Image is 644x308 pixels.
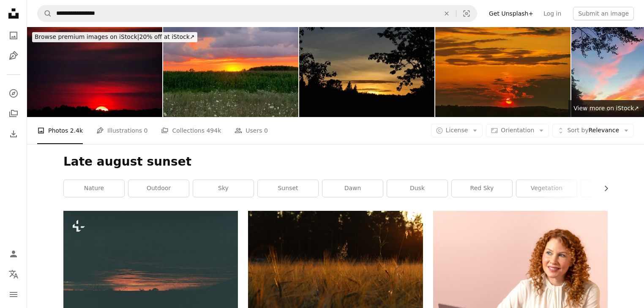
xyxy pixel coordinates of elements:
a: Download History [5,125,22,142]
a: tree [581,180,641,197]
a: nature [64,180,124,197]
span: Relevance [567,126,619,135]
a: Explore [5,85,22,102]
button: Sort byRelevance [552,124,634,137]
img: Beautiful Michigan Field Sunset [163,27,298,117]
span: 20% off at iStock ↗ [35,33,195,40]
button: Language [5,266,22,283]
button: Menu [5,286,22,303]
h1: Late august sunset [63,154,608,169]
a: sky [193,180,254,197]
button: Orientation [486,124,549,137]
form: Find visuals sitewide [37,5,477,22]
a: Browse premium images on iStock|20% off at iStock↗ [27,27,202,47]
a: outdoor [128,180,189,197]
span: Browse premium images on iStock | [35,33,139,40]
img: Sun going down in horizon [299,27,434,117]
a: sunset [258,180,318,197]
button: License [431,124,483,137]
span: 0 [264,126,268,135]
span: View more on iStock ↗ [573,105,639,112]
span: Orientation [501,127,534,134]
a: dawn [322,180,383,197]
a: Log in [538,7,566,20]
span: 494k [206,126,221,135]
button: Clear [437,5,456,22]
img: Intensive sunrise [27,27,162,117]
a: vegetation [516,180,577,197]
button: Search Unsplash [38,5,52,22]
span: Sort by [567,127,588,134]
span: License [446,127,468,134]
a: green plant [248,265,423,273]
a: The sunset peeks through the clouds. [63,265,238,273]
img: Beautiful red sunset. Sky [435,27,570,117]
a: Collections 494k [161,117,221,144]
a: Get Unsplash+ [484,7,538,20]
a: Log in / Sign up [5,245,22,262]
button: Submit an image [573,7,634,20]
a: Illustrations 0 [96,117,147,144]
button: Visual search [456,5,477,22]
a: dusk [387,180,448,197]
a: Illustrations [5,47,22,64]
button: scroll list to the right [598,180,608,197]
a: Photos [5,27,22,44]
a: Users 0 [235,117,268,144]
span: 0 [144,126,148,135]
a: Collections [5,105,22,122]
a: View more on iStock↗ [568,100,644,117]
a: red sky [452,180,512,197]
